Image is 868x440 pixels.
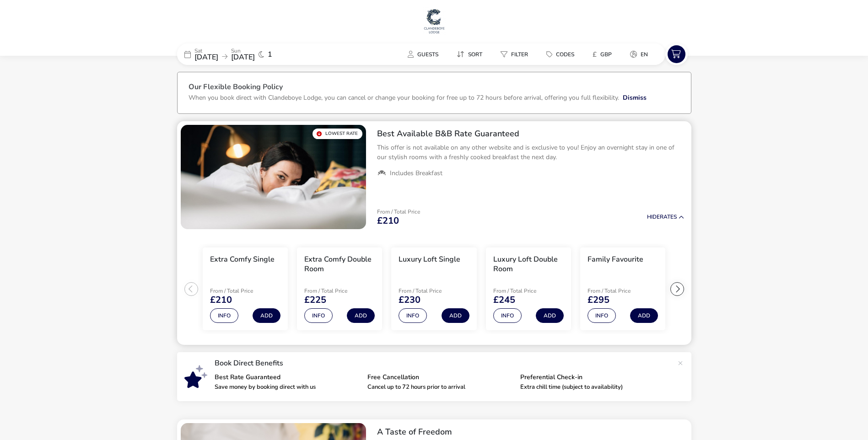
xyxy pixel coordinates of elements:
[593,50,597,59] i: £
[390,169,442,177] span: Includes Breakfast
[399,295,421,305] span: £230
[585,48,619,61] button: £GBP
[377,216,399,225] span: £210
[539,48,582,61] button: Codes
[377,129,684,139] h2: Best Available B&B Rate Guaranteed
[304,255,375,274] h3: Extra Comfy Double Room
[194,52,218,62] span: [DATE]
[313,129,362,139] div: Lowest Rate
[231,52,255,62] span: [DATE]
[268,51,272,58] span: 1
[585,48,623,61] naf-pibe-menu-bar-item: £GBP
[493,308,522,323] button: Info
[493,288,558,294] p: From / Total Price
[210,308,238,323] button: Info
[647,213,660,220] span: Hide
[253,308,280,323] button: Add
[588,308,616,323] button: Info
[215,374,360,381] p: Best Rate Guaranteed
[623,48,655,61] button: en
[198,244,292,334] swiper-slide: 1 / 8
[493,48,535,61] button: Filter
[399,288,464,294] p: From / Total Price
[468,51,482,58] span: Sort
[215,360,673,367] p: Book Direct Benefits
[231,48,255,54] p: Sun
[588,288,652,294] p: From / Total Price
[556,51,574,58] span: Codes
[377,143,684,162] p: This offer is not available on any other website and is exclusive to you! Enjoy an overnight stay...
[536,308,564,323] button: Add
[576,244,670,334] swiper-slide: 5 / 8
[194,48,218,54] p: Sat
[417,51,438,58] span: Guests
[630,308,658,323] button: Add
[210,295,232,305] span: £210
[493,295,515,305] span: £245
[520,384,666,390] p: Extra chill time (subject to availability)
[189,93,619,102] p: When you book direct with Clandeboye Lodge, you can cancel or change your booking for free up to ...
[442,308,469,323] button: Add
[449,48,493,61] naf-pibe-menu-bar-item: Sort
[367,384,513,390] p: Cancel up to 72 hours prior to arrival
[367,374,513,381] p: Free Cancellation
[304,308,333,323] button: Info
[370,121,691,185] div: Best Available B&B Rate GuaranteedThis offer is not available on any other website and is exclusi...
[304,295,326,305] span: £225
[347,308,375,323] button: Add
[400,48,446,61] button: Guests
[493,48,539,61] naf-pibe-menu-bar-item: Filter
[189,83,680,93] h3: Our Flexible Booking Policy
[399,308,427,323] button: Info
[399,255,460,264] h3: Luxury Loft Single
[641,51,648,58] span: en
[600,51,612,58] span: GBP
[377,209,420,215] p: From / Total Price
[387,244,481,334] swiper-slide: 3 / 8
[511,51,528,58] span: Filter
[400,48,449,61] naf-pibe-menu-bar-item: Guests
[292,244,387,334] swiper-slide: 2 / 8
[588,295,609,305] span: £295
[423,7,446,35] img: Main Website
[588,255,643,264] h3: Family Favourite
[481,244,576,334] swiper-slide: 4 / 8
[520,374,666,381] p: Preferential Check-in
[377,427,684,437] h2: A Taste of Freedom
[304,288,369,294] p: From / Total Price
[539,48,585,61] naf-pibe-menu-bar-item: Codes
[623,48,659,61] naf-pibe-menu-bar-item: en
[181,125,366,229] swiper-slide: 1 / 1
[177,43,314,65] div: Sat[DATE]Sun[DATE]1
[493,255,564,274] h3: Luxury Loft Double Room
[647,214,684,220] button: HideRates
[210,288,275,294] p: From / Total Price
[210,255,275,264] h3: Extra Comfy Single
[670,244,764,334] swiper-slide: 6 / 8
[623,93,647,102] button: Dismiss
[449,48,490,61] button: Sort
[215,384,360,390] p: Save money by booking direct with us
